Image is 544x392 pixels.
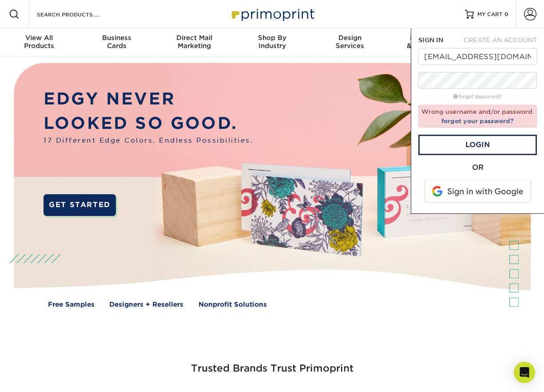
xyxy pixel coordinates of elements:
p: LOOKED SO GOOD. [44,111,253,136]
span: CREATE AN ACCOUNT [464,36,537,44]
span: Business [78,34,155,42]
span: Resources [389,34,466,42]
span: 0 [504,11,508,17]
a: Shop ByIndustry [233,28,311,57]
div: & Templates [389,34,466,50]
a: Direct MailMarketing [155,28,233,57]
a: Designers + Resellers [109,300,183,309]
p: EDGY NEVER [44,87,253,111]
span: SIGN IN [418,36,443,44]
div: Wrong username and/or password. [418,105,537,128]
a: Free Samples [48,300,95,309]
a: Resources& Templates [389,28,466,57]
img: Primoprint [228,4,317,24]
div: Open Intercom Messenger [514,362,535,383]
h3: Trusted Brands Trust Primoprint [12,341,532,385]
div: Marketing [155,34,233,50]
div: Services [311,34,389,50]
a: Login [418,135,537,155]
a: BusinessCards [78,28,155,57]
a: forgot password? [453,94,502,100]
a: forgot your password? [441,117,514,124]
div: Industry [233,34,311,50]
a: Nonprofit Solutions [199,300,267,309]
input: SEARCH PRODUCTS..... [36,9,123,20]
span: 17 Different Edge Colors. Endless Possibilities. [44,136,253,145]
span: MY CART [477,11,503,18]
span: Shop By [233,34,311,42]
span: Design [311,34,389,42]
div: Cards [78,34,155,50]
a: DesignServices [311,28,389,57]
input: Email [418,48,537,65]
span: Direct Mail [155,34,233,42]
div: OR [418,162,537,173]
a: GET STARTED [44,194,116,216]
